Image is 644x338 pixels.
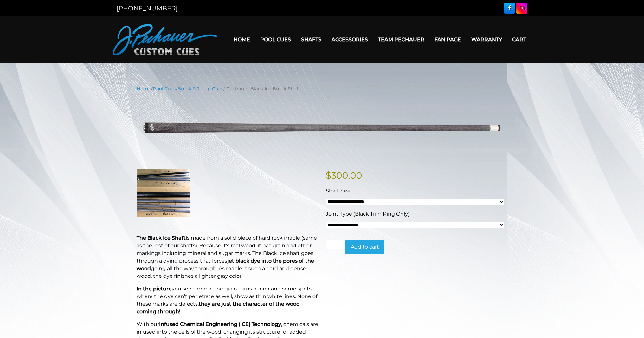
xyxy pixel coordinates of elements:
[137,86,151,92] a: Home
[507,31,531,48] a: Cart
[113,24,217,55] img: Pechauer Custom Cues
[373,31,429,48] a: Team Pechauer
[159,321,281,327] strong: Infused Chemical Engineering (ICE) Technology
[326,211,409,217] span: Joint Type (Black Trim Ring Only)
[137,235,186,241] strong: The Black Ice Shaft
[137,234,318,280] p: is made from a solid piece of hard rock maple (same as the rest of our shafts). Because it’s real...
[326,31,373,48] a: Accessories
[466,31,507,48] a: Warranty
[137,85,507,92] nav: Breadcrumb
[296,31,326,48] a: Shafts
[429,31,466,48] a: Fan Page
[345,240,384,254] button: Add to cart
[137,258,314,271] b: jet black dye into the pores of the wood
[326,170,362,181] bdi: 300.00
[326,188,351,194] span: Shaft Size
[153,86,176,92] a: Pool Cues
[117,4,177,12] a: [PHONE_NUMBER]
[326,170,331,181] span: $
[137,286,172,292] strong: In the picture
[255,31,296,48] a: Pool Cues
[177,86,223,92] a: Break & Jump Cues
[137,285,318,315] p: you see some of the grain turns darker and some spots where the dye can’t penetrate as well, show...
[137,301,300,315] strong: they are just the character of the wood coming through!
[326,240,344,249] input: Product quantity
[229,31,255,48] a: Home
[137,97,507,159] img: pechauer-black-ice-break-shaft-lightened.png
